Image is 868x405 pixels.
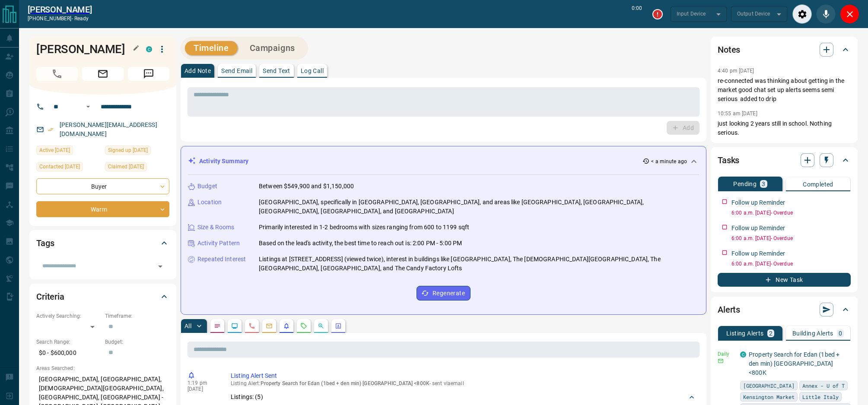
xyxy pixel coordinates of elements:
svg: Calls [248,323,255,329]
div: Buyer [36,178,169,194]
p: 6:00 a.m. [DATE] - Overdue [731,260,851,268]
p: Daily [718,350,735,358]
p: All [184,323,191,329]
p: [DATE] [188,386,218,392]
p: 1:19 pm [188,380,218,386]
svg: Requests [300,323,307,329]
button: Open [154,260,166,272]
button: Timeline [185,41,238,55]
svg: Email [718,358,724,364]
p: < a minute ago [651,158,687,165]
svg: Opportunities [318,323,324,329]
svg: Listing Alerts [283,323,290,329]
p: Listing Alert : - sent via email [231,380,696,386]
div: Listings: (5) [231,389,696,405]
p: Send Text [263,68,290,74]
p: Log Call [301,68,324,74]
p: Activity Pattern [197,239,240,248]
div: Criteria [36,286,169,307]
p: [GEOGRAPHIC_DATA], specifically in [GEOGRAPHIC_DATA], [GEOGRAPHIC_DATA], and areas like [GEOGRAPH... [259,198,699,216]
p: 10:55 am [DATE] [718,111,757,117]
p: Timeframe: [105,312,169,320]
button: Open [83,101,93,112]
span: Email [82,67,124,81]
p: Follow up Reminder [731,198,785,207]
span: Property Search for Edan (1bed + den min) [GEOGRAPHIC_DATA] <800K [261,380,429,386]
span: Call [36,67,78,81]
div: Sun Jun 07 2020 [105,146,169,158]
div: Close [840,4,859,24]
div: Audio Settings [792,4,812,24]
span: Kensington Market [743,392,795,401]
p: Based on the lead's activity, the best time to reach out is: 2:00 PM - 5:00 PM [259,239,462,248]
span: Message [128,67,169,81]
span: Little Italy [802,392,839,401]
svg: Agent Actions [335,323,342,329]
p: 6:00 a.m. [DATE] - Overdue [731,209,851,217]
p: Budget [197,182,217,191]
div: Thu Jul 31 2025 [36,162,101,174]
h2: Tags [36,236,54,250]
button: New Task [718,273,851,287]
div: Activity Summary< a minute ago [188,153,699,169]
p: Actively Searching: [36,312,101,320]
p: Send Email [221,68,252,74]
a: Property Search for Edan (1bed + den min) [GEOGRAPHIC_DATA] <800K [749,351,839,376]
svg: Email Verified [48,127,54,133]
div: condos.ca [146,46,152,52]
p: 0 [839,330,842,336]
p: Areas Searched: [36,364,169,372]
p: Building Alerts [792,330,833,336]
span: Contacted [DATE] [39,162,80,171]
a: [PERSON_NAME] [28,4,92,15]
p: Completed [803,181,833,187]
p: Listing Alert Sent [231,371,696,380]
p: Add Note [184,68,211,74]
p: Follow up Reminder [731,224,785,233]
div: Mute [816,4,836,24]
div: Mon Aug 11 2025 [36,146,101,158]
button: Regenerate [417,286,471,301]
span: Signed up [DATE] [108,146,148,155]
span: Active [DATE] [39,146,70,155]
div: Tasks [718,150,851,171]
span: Claimed [DATE] [108,162,144,171]
p: Listings at [STREET_ADDRESS] (viewed twice), interest in buildings like [GEOGRAPHIC_DATA], The [D... [259,255,699,273]
div: Alerts [718,299,851,320]
h2: Notes [718,43,740,57]
p: 6:00 a.m. [DATE] - Overdue [731,234,851,242]
h2: Tasks [718,153,739,167]
p: Repeated Interest [197,255,246,264]
p: Listings: ( 5 ) [231,392,263,402]
p: Listing Alerts [726,330,764,336]
button: Campaigns [241,41,304,55]
p: Size & Rooms [197,223,235,232]
p: Pending [733,181,757,187]
h2: Criteria [36,290,64,304]
p: [PHONE_NUMBER] - [28,15,92,22]
span: ready [74,16,89,22]
svg: Emails [266,323,273,329]
h1: [PERSON_NAME] [36,42,133,56]
p: re-connected was thinking about getting in the market good chat set up alerts seems semi serious ... [718,76,851,104]
p: 3 [762,181,765,187]
h2: Alerts [718,303,740,316]
svg: Lead Browsing Activity [231,323,238,329]
p: 2 [769,330,773,336]
p: Follow up Reminder [731,249,785,258]
a: [PERSON_NAME][EMAIL_ADDRESS][DOMAIN_NAME] [60,121,157,137]
p: Activity Summary [199,157,248,166]
p: Location [197,198,222,207]
span: Annex - U of T [802,381,845,390]
div: condos.ca [740,351,746,358]
p: Between $549,900 and $1,150,000 [259,182,354,191]
div: Notes [718,39,851,60]
p: 0:00 [632,4,642,24]
p: $0 - $600,000 [36,346,101,360]
p: just looking 2 years still in school. Nothing serious. [718,119,851,137]
p: Search Range: [36,338,101,346]
div: Wed Jun 10 2020 [105,162,169,174]
div: Tags [36,233,169,253]
svg: Notes [214,323,221,329]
